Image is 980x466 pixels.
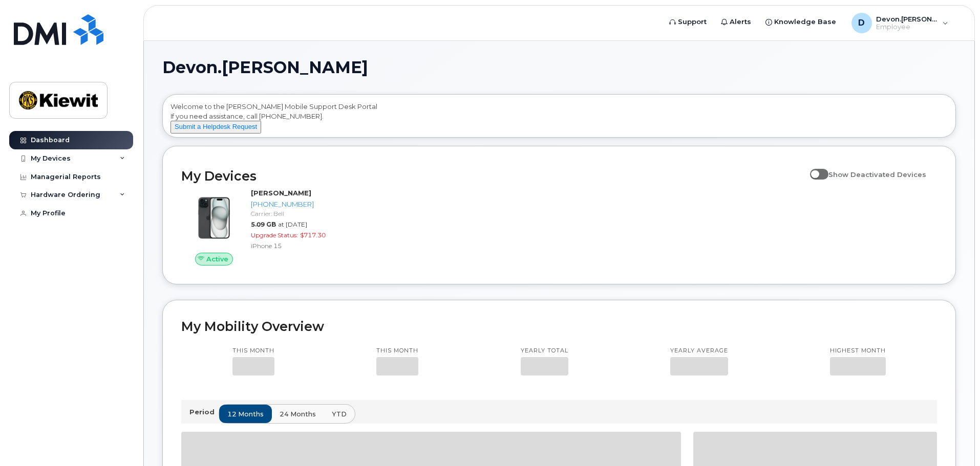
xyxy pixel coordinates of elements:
span: $717.30 [300,231,326,239]
span: Upgrade Status: [251,231,298,239]
span: Show Deactivated Devices [828,170,926,179]
button: Submit a Helpdesk Request [171,121,261,134]
p: Yearly average [670,347,728,355]
h2: My Mobility Overview [181,319,937,334]
div: [PHONE_NUMBER] [251,199,357,209]
strong: [PERSON_NAME] [251,189,311,197]
a: Active[PERSON_NAME][PHONE_NUMBER]Carrier: Bell5.09 GBat [DATE]Upgrade Status:$717.30iPhone 15 [181,188,361,266]
span: Active [206,254,228,264]
p: Period [189,407,219,417]
div: Carrier: Bell [251,209,357,218]
p: This month [376,347,418,355]
p: This month [232,347,274,355]
span: at [DATE] [278,220,307,228]
span: 5.09 GB [251,220,276,228]
span: 24 months [280,409,316,419]
img: iPhone_15_Black.png [189,193,239,242]
p: Yearly total [521,347,568,355]
div: iPhone 15 [251,241,357,250]
div: Welcome to the [PERSON_NAME] Mobile Support Desk Portal If you need assistance, call [PHONE_NUMBER]. [171,102,948,134]
h2: My Devices [181,168,805,184]
a: Submit a Helpdesk Request [171,122,261,130]
span: Devon.[PERSON_NAME] [162,60,368,75]
span: YTD [332,409,347,419]
p: Highest month [830,347,886,355]
input: Show Deactivated Devices [810,165,818,173]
